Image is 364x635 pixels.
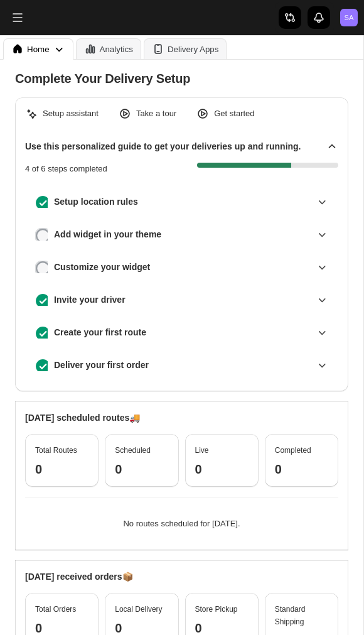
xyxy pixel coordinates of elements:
span: Standard Shipping [275,605,306,626]
button: Analytics [76,38,141,59]
div: Delivery Apps [168,45,219,54]
span: Complete Your Delivery Setup [15,72,190,85]
div: Analytics [100,45,133,54]
button: Delivery Apps [144,38,227,59]
span: Scrollengine Admin [340,9,358,26]
span: Scheduled [115,446,151,455]
p: Take a tour [136,107,176,120]
h3: Create your first route [54,326,146,339]
p: [DATE] received orders 📦 [25,570,338,583]
button: Home [3,38,73,60]
h3: 0 [115,462,168,477]
p: 4 of 6 steps completed [25,163,107,175]
button: Toggle menu [6,6,29,29]
h3: Setup location rules [54,195,138,208]
span: Total Routes [35,446,77,455]
h3: 0 [35,462,88,477]
text: SA [345,14,354,21]
p: No routes scheduled for [DATE]. [35,518,328,530]
h3: 0 [195,462,249,477]
span: Local Delivery [115,605,162,614]
h3: 0 [275,462,328,477]
div: Home [27,45,50,54]
span: Completed [275,446,311,455]
span: Live [195,446,209,455]
h3: Customize your widget [54,261,150,273]
h3: Deliver your first order [54,359,149,371]
h2: Use this personalized guide to get your deliveries up and running. [25,140,301,153]
span: Store Pickup [195,605,238,614]
span: Total Orders [35,605,76,614]
p: Get started [214,107,254,120]
h3: Invite your driver [54,293,126,306]
h3: Add widget in your theme [54,228,161,241]
p: [DATE] scheduled routes 🚚 [25,411,338,424]
p: Setup assistant [43,107,99,120]
button: User menu [339,8,359,28]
